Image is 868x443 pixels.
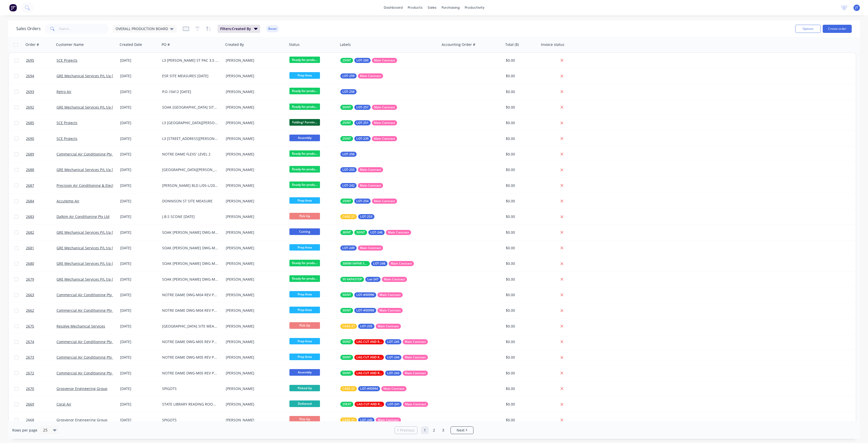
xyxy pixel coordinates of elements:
a: 2663 [26,287,57,303]
span: 25INT [342,199,351,204]
div: [PERSON_NAME] [226,120,282,125]
span: 50 VAPASTOP [342,277,362,282]
div: [PERSON_NAME] [226,355,282,360]
span: LOT-253 [360,214,372,219]
div: Created Date [120,42,142,47]
div: [DATE] [120,324,158,329]
div: purchasing [439,4,462,11]
div: $0.00 [506,292,536,297]
div: [PERSON_NAME] [226,152,282,157]
a: 2680 [26,256,57,271]
div: [PERSON_NAME] [226,58,282,63]
span: 50INT [342,105,351,110]
span: 2675 [26,324,34,329]
span: LOT-242 [342,183,355,188]
div: [PERSON_NAME] [226,324,282,329]
span: 2680 [26,261,34,266]
span: Main Contract [405,371,426,376]
div: [DATE] [120,58,158,63]
div: [DATE] [120,261,158,266]
span: LOT-249 [342,245,355,251]
div: NOTRE DAME FLEXS' LEVEL 2 [162,152,219,157]
span: 2668 [26,418,34,423]
a: 2692 [26,100,57,115]
span: Cutting [289,228,320,235]
a: dashboard [381,4,405,11]
a: 2687 [26,178,57,193]
div: [DATE] [120,339,158,344]
a: Coral Air [57,402,71,407]
div: Status [289,42,300,47]
div: [GEOGRAPHIC_DATA][PERSON_NAME] SITE MEASURE [DATE] [162,167,219,172]
div: $0.00 [506,73,536,79]
a: GRE Mechanical Services P/L t/a [PERSON_NAME] & [PERSON_NAME] [57,73,173,78]
div: $0.00 [506,120,536,125]
div: sales [425,4,439,11]
a: Grosvenor Engineering Group [57,418,107,422]
a: Precision Air Conditioning & Electrical Pty Ltd [57,183,133,188]
div: Customer Name [56,42,84,47]
div: [PERSON_NAME] [226,277,282,282]
span: 2662 [26,308,34,313]
span: 2679 [26,277,34,282]
span: LAG CUT AND READY [357,402,382,407]
button: 50INTLAG CUT AND READYLOT-244Main Contract [340,355,428,360]
div: NOTRE DAME DWG-M04 REV P2 OA [162,308,219,313]
span: Main Contract [380,308,401,313]
span: Main Contract [374,136,395,141]
input: Search... [59,24,109,34]
span: 2688 [26,167,34,172]
span: 50INT [342,355,351,360]
div: [PERSON_NAME] [226,371,282,376]
span: 2689 [26,152,34,157]
div: [PERSON_NAME] [226,339,282,344]
a: Page 2 [430,426,438,434]
span: LOT-246 [370,230,383,235]
a: GRE Mechanical Services P/L t/a [PERSON_NAME] & [PERSON_NAME] [57,245,173,250]
span: LOT-258 [342,89,355,94]
div: [PERSON_NAME] [226,167,282,172]
span: 2694 [26,73,34,79]
span: LOT-244 [387,355,399,360]
div: [DATE] [120,245,158,251]
a: 2670 [26,381,57,396]
span: LOT-248 [373,261,385,266]
div: ESR SITE MEASURES [DATE] [162,73,219,79]
span: LAG CUT AND READY [356,355,382,360]
span: 2692 [26,105,34,110]
button: 25INTLOT-254Main Contract [340,199,397,204]
span: Prep Area [289,72,320,79]
span: Ready for produ... [289,150,320,157]
div: Total ($) [505,42,519,47]
span: Assembly [289,135,320,141]
a: 2679 [26,272,57,287]
div: [DATE] [120,199,158,204]
a: 2689 [26,147,57,162]
span: LOT-257 [356,105,369,110]
div: $0.00 [506,261,536,266]
span: Main Contract [378,324,399,329]
button: 25INTLOT-239Main Contract [340,136,397,141]
span: LOT-#00998 [356,308,374,313]
span: 50INT [356,230,365,235]
div: [DATE] [120,73,158,79]
div: [PERSON_NAME] [226,105,282,110]
span: CAGE 21 [342,386,355,391]
span: Ready for produ... [289,57,320,63]
button: 50 VAPASTOPLot-247Main Contract [340,277,407,282]
div: L3 [GEOGRAPHIC_DATA][PERSON_NAME] 3.4 SITE MEASURE [162,120,219,125]
button: Reset [266,25,279,32]
a: Retro Air [57,89,72,94]
a: 2695 [26,53,57,68]
div: [PERSON_NAME] [226,214,282,219]
span: Main Contract [405,355,426,360]
button: 38MM VAPAR STOPLOT-248Main Contract [340,261,414,266]
div: NOTRE DAME DWG-M05 REV P2 LEVEL 03 UNTIS [162,355,219,360]
button: LOT-258 [340,89,357,94]
a: Commercial Air Conditioning Pty Ltd [57,308,118,313]
div: [DATE] [120,89,158,94]
span: 2681 [26,245,34,251]
span: 2690 [26,136,34,141]
div: L3 [STREET_ADDRESS][PERSON_NAME]-LVL 3 REV-C CPA P.O-36657 [162,136,219,141]
button: 38INT50INTLOT-246Main Contract [340,230,411,235]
